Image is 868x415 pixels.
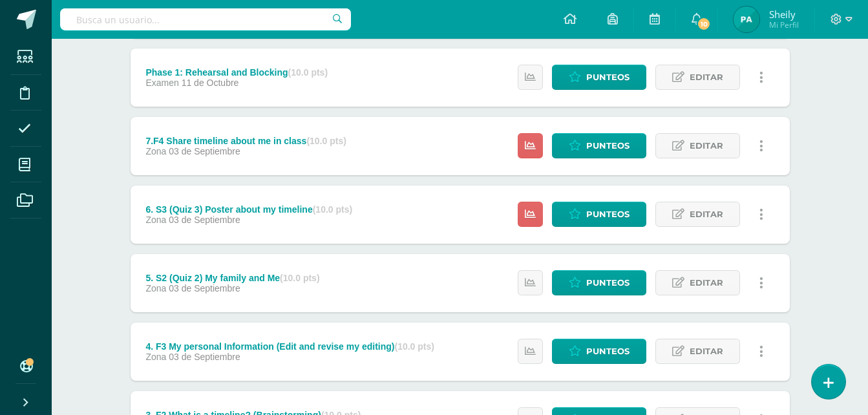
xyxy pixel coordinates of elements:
[697,17,711,31] span: 10
[145,273,319,283] div: 5. S2 (Quiz 2) My family and Me
[690,202,723,226] span: Editar
[734,6,759,32] img: b0c5a64c46d61fd28d8de184b3c78043.png
[586,271,630,295] span: Punteos
[60,8,351,30] input: Busca un usuario...
[552,133,646,158] a: Punteos
[169,146,240,156] span: 03 de Septiembre
[769,8,799,21] span: Sheily
[145,204,352,215] div: 6. S3 (Quiz 3) Poster about my timeline
[306,136,346,146] strong: (10.0 pts)
[690,271,723,295] span: Editar
[394,341,434,352] strong: (10.0 pts)
[769,19,799,30] span: Mi Perfil
[586,202,630,226] span: Punteos
[145,67,328,78] div: Phase 1: Rehearsal and Blocking
[313,204,352,215] strong: (10.0 pts)
[182,78,239,88] span: 11 de Octubre
[586,134,630,158] span: Punteos
[145,283,166,293] span: Zona
[586,339,630,363] span: Punteos
[690,339,723,363] span: Editar
[690,65,723,89] span: Editar
[145,136,346,146] div: 7.F4 Share timeline about me in class
[169,215,240,225] span: 03 de Septiembre
[145,78,178,88] span: Examen
[690,134,723,158] span: Editar
[552,270,646,295] a: Punteos
[288,67,328,78] strong: (10.0 pts)
[169,352,240,362] span: 03 de Septiembre
[145,352,166,362] span: Zona
[145,146,166,156] span: Zona
[169,283,240,293] span: 03 de Septiembre
[552,65,646,90] a: Punteos
[586,65,630,89] span: Punteos
[552,339,646,364] a: Punteos
[145,341,434,352] div: 4. F3 My personal Information (Edit and revise my editing)
[280,273,319,283] strong: (10.0 pts)
[145,215,166,225] span: Zona
[552,202,646,227] a: Punteos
